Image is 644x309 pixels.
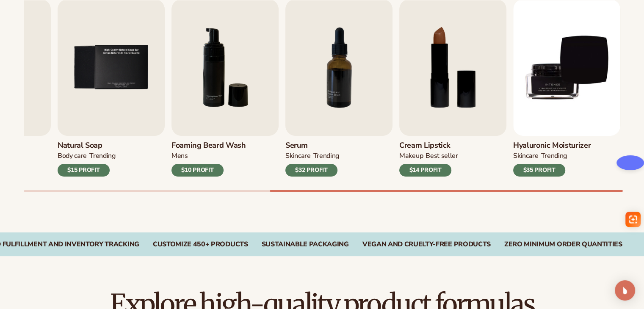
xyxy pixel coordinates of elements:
[285,141,339,150] h3: Serum
[399,152,423,160] div: MAKEUP
[153,240,248,248] div: CUSTOMIZE 450+ PRODUCTS
[426,152,458,160] div: BEST SELLER
[171,164,224,177] div: $10 PROFIT
[58,164,110,177] div: $15 PROFIT
[171,141,246,150] h3: Foaming beard wash
[313,152,339,160] div: TRENDING
[399,141,458,150] h3: Cream Lipstick
[89,152,115,160] div: TRENDING
[615,280,635,301] div: Open Intercom Messenger
[285,164,337,177] div: $32 PROFIT
[513,141,591,150] h3: Hyaluronic moisturizer
[362,240,491,248] div: VEGAN AND CRUELTY-FREE PRODUCTS
[171,152,188,160] div: mens
[513,164,565,177] div: $35 PROFIT
[58,141,116,150] h3: Natural Soap
[541,152,567,160] div: TRENDING
[399,164,451,177] div: $14 PROFIT
[285,152,310,160] div: SKINCARE
[504,240,622,248] div: ZERO MINIMUM ORDER QUANTITIES
[58,152,87,160] div: BODY Care
[261,240,348,248] div: SUSTAINABLE PACKAGING
[513,152,538,160] div: SKINCARE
